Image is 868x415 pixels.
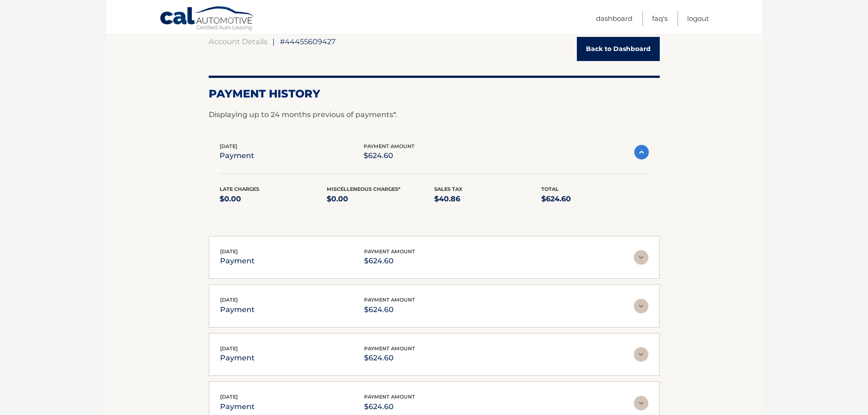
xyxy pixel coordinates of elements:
span: [DATE] [220,297,238,303]
a: Cal Automotive [159,6,255,32]
p: $40.86 [434,193,542,205]
p: $624.60 [364,255,415,267]
p: $0.00 [220,193,327,205]
span: [DATE] [220,248,238,255]
p: $624.60 [364,400,415,413]
a: Account Details [209,37,267,46]
span: payment amount [364,345,415,352]
span: [DATE] [220,143,237,149]
a: Logout [687,11,709,26]
span: payment amount [364,248,415,255]
span: Sales Tax [434,186,462,192]
p: $0.00 [327,193,434,205]
p: $624.60 [364,149,415,162]
img: accordion-rest.svg [634,299,648,313]
p: $624.60 [541,193,649,205]
h2: Payment History [209,87,660,101]
p: payment [220,352,255,364]
p: $624.60 [364,303,415,316]
img: accordion-active.svg [634,145,649,159]
a: FAQ's [652,11,668,26]
img: accordion-rest.svg [634,396,648,410]
span: Late Charges [220,186,259,192]
a: Back to Dashboard [577,37,660,61]
span: payment amount [364,143,415,149]
img: accordion-rest.svg [634,250,648,265]
a: Dashboard [596,11,632,26]
span: payment amount [364,394,415,400]
span: [DATE] [220,345,238,352]
img: accordion-rest.svg [634,347,648,362]
span: payment amount [364,297,415,303]
p: payment [220,149,254,162]
p: $624.60 [364,352,415,364]
p: payment [220,255,255,267]
p: payment [220,303,255,316]
span: Miscelleneous Charges* [327,186,401,192]
p: payment [220,400,255,413]
span: | [272,37,275,46]
span: #44455609427 [280,37,336,46]
span: [DATE] [220,394,238,400]
p: Displaying up to 24 months previous of payments*. [209,109,660,120]
span: Total [541,186,559,192]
